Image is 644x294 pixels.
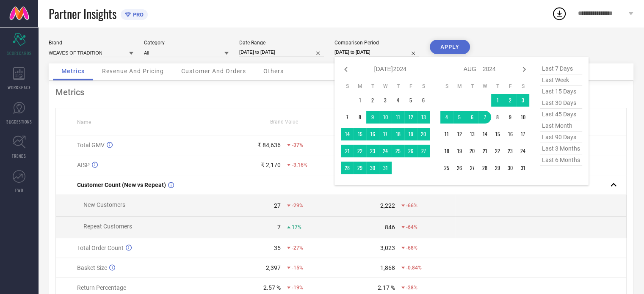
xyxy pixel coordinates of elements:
span: last 3 months [540,143,582,154]
td: Mon Aug 05 2024 [453,111,466,124]
span: last week [540,74,582,86]
span: Revenue And Pricing [102,68,164,74]
span: last 6 months [540,154,582,166]
input: Select date range [239,48,324,57]
td: Wed Jul 17 2024 [379,128,392,140]
span: SUGGESTIONS [6,118,32,125]
td: Sun Aug 11 2024 [440,128,453,140]
span: Others [263,68,284,74]
th: Saturday [417,83,430,90]
div: 2.17 % [378,284,395,291]
td: Thu Aug 15 2024 [491,128,504,140]
td: Tue Jul 02 2024 [366,94,379,107]
span: -66% [406,203,417,209]
td: Tue Aug 27 2024 [466,162,478,174]
th: Monday [453,83,466,90]
td: Sun Aug 25 2024 [440,162,453,174]
span: Basket Size [77,264,107,271]
div: 35 [274,245,281,251]
span: -29% [292,203,303,209]
span: -15% [292,265,303,271]
td: Mon Aug 26 2024 [453,162,466,174]
th: Sunday [440,83,453,90]
td: Sun Jul 21 2024 [341,145,354,157]
td: Tue Aug 20 2024 [466,145,478,157]
span: last 45 days [540,109,582,120]
td: Sun Aug 04 2024 [440,111,453,124]
td: Wed Jul 24 2024 [379,145,392,157]
td: Mon Aug 12 2024 [453,128,466,140]
td: Tue Aug 06 2024 [466,111,478,124]
div: ₹ 84,636 [257,142,281,148]
td: Sat Jul 20 2024 [417,128,430,140]
th: Sunday [341,83,354,90]
div: Metrics [55,87,627,97]
td: Wed Aug 07 2024 [478,111,491,124]
td: Wed Aug 21 2024 [478,145,491,157]
td: Fri Aug 30 2024 [504,162,517,174]
td: Thu Aug 08 2024 [491,111,504,124]
td: Sun Jul 14 2024 [341,128,354,140]
td: Sat Jul 13 2024 [417,111,430,124]
td: Sat Aug 10 2024 [517,111,529,124]
div: Comparison Period [334,40,419,46]
span: -64% [406,224,417,230]
span: Partner Insights [49,5,116,22]
td: Wed Aug 14 2024 [478,128,491,140]
td: Fri Aug 09 2024 [504,111,517,124]
div: Open download list [552,6,567,21]
td: Tue Jul 23 2024 [366,145,379,157]
th: Saturday [517,83,529,90]
td: Thu Jul 11 2024 [392,111,404,124]
td: Tue Jul 16 2024 [366,128,379,140]
td: Fri Aug 02 2024 [504,94,517,107]
th: Tuesday [466,83,478,90]
span: New Customers [83,201,125,208]
div: 846 [385,224,395,231]
th: Thursday [392,83,404,90]
td: Mon Jul 01 2024 [354,94,366,107]
span: Brand Value [270,119,298,125]
span: PRO [131,11,144,18]
span: Metrics [61,68,85,74]
span: SCORECARDS [7,50,32,56]
span: TRENDS [12,153,26,159]
span: last 30 days [540,97,582,109]
th: Tuesday [366,83,379,90]
div: Date Range [239,40,324,46]
span: last 15 days [540,86,582,97]
span: -19% [292,285,303,291]
div: Category [144,40,229,46]
div: ₹ 2,170 [261,162,281,168]
span: -68% [406,245,417,251]
span: WORKSPACE [8,84,31,91]
td: Sat Aug 31 2024 [517,162,529,174]
th: Friday [404,83,417,90]
td: Mon Jul 15 2024 [354,128,366,140]
td: Mon Jul 22 2024 [354,145,366,157]
span: -0.84% [406,265,422,271]
div: 2,222 [380,202,395,209]
span: -37% [292,142,303,148]
td: Sun Jul 07 2024 [341,111,354,124]
span: Name [77,119,91,125]
div: 2,397 [266,264,281,271]
td: Tue Aug 13 2024 [466,128,478,140]
span: last 90 days [540,132,582,143]
span: AISP [77,162,90,168]
div: 27 [274,202,281,209]
td: Fri Aug 23 2024 [504,145,517,157]
div: Brand [49,40,133,46]
td: Sat Aug 03 2024 [517,94,529,107]
td: Fri Jul 05 2024 [404,94,417,107]
div: Next month [519,64,529,74]
div: 3,023 [380,245,395,251]
div: 7 [277,224,281,231]
td: Sat Aug 17 2024 [517,128,529,140]
td: Mon Jul 08 2024 [354,111,366,124]
div: Previous month [341,64,351,74]
span: Repeat Customers [83,223,132,230]
td: Fri Jul 12 2024 [404,111,417,124]
td: Fri Aug 16 2024 [504,128,517,140]
th: Friday [504,83,517,90]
